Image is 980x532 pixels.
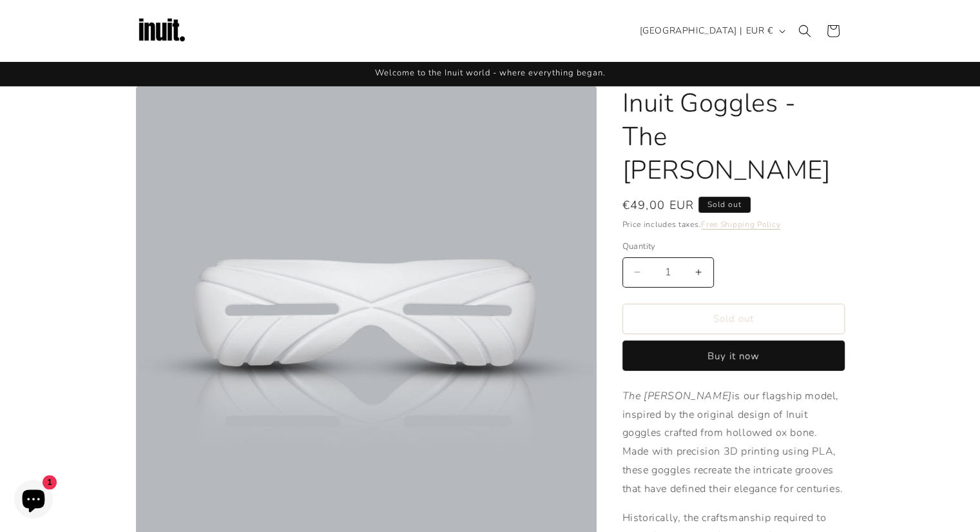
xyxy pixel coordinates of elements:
[622,340,845,371] button: Buy it now
[622,304,845,334] button: Sold out
[701,219,780,230] a: Free Shipping Policy
[640,24,773,37] span: [GEOGRAPHIC_DATA] | EUR €
[136,61,845,86] div: Announcement
[136,5,187,57] img: Inuit Logo
[622,387,845,498] p: is our flagship model, inspired by the original design of Inuit goggles crafted from hollowed ox ...
[622,241,845,253] label: Quantity
[698,197,751,213] span: Sold out
[622,86,845,187] h1: Inuit Goggles - The [PERSON_NAME]
[375,67,606,79] span: Welcome to the Inuit world - where everything began.
[791,17,819,45] summary: Search
[622,218,845,231] div: Price includes taxes.
[622,389,732,403] em: The [PERSON_NAME]
[632,19,791,43] button: [GEOGRAPHIC_DATA] | EUR €
[10,480,57,522] inbox-online-store-chat: Shopify online store chat
[622,197,695,214] span: €49,00 EUR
